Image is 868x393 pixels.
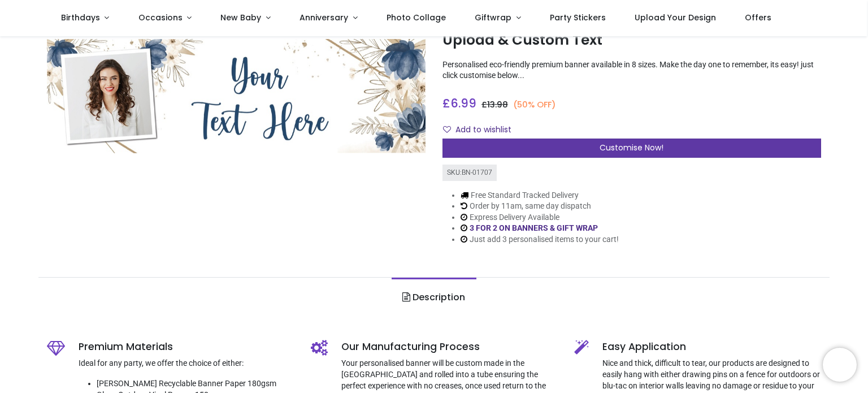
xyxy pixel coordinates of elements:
span: Anniversary [300,12,348,23]
span: Giftwrap [475,12,511,23]
span: 6.99 [450,95,476,111]
span: Party Stickers [550,12,606,23]
h5: Premium Materials [79,340,294,354]
p: Ideal for any party, we offer the choice of either: [79,358,294,369]
span: New Baby [220,12,261,23]
h5: Easy Application [602,340,821,354]
p: Personalised eco-friendly premium banner available in 8 sizes. Make the day one to remember, its ... [442,59,821,81]
span: Upload Your Design [635,12,716,23]
span: 13.98 [487,99,508,110]
button: Add to wishlistAdd to wishlist [442,120,521,140]
span: Customise Now! [600,142,663,153]
span: £ [481,99,508,110]
span: Occasions [138,12,183,23]
i: Add to wishlist [443,126,451,133]
span: £ [442,95,476,111]
iframe: Brevo live chat [823,348,857,382]
li: Order by 11am, same day dispatch [461,201,619,212]
h5: Our Manufacturing Process [341,340,558,354]
span: Photo Collage [387,12,446,23]
div: SKU: BN-01707 [442,165,497,181]
a: Description [392,278,476,317]
img: Personalised Party Banner - Blue Floral - 1 Photo Upload & Custom Text [47,39,426,153]
li: Free Standard Tracked Delivery [461,190,619,201]
small: (50% OFF) [513,99,556,111]
span: Offers [745,12,771,23]
li: Just add 3 personalised items to your cart! [461,234,619,245]
li: Express Delivery Available [461,212,619,223]
span: Birthdays [61,12,100,23]
a: 3 FOR 2 ON BANNERS & GIFT WRAP [470,223,598,232]
li: [PERSON_NAME] Recyclable Banner Paper 180gsm [97,378,294,390]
